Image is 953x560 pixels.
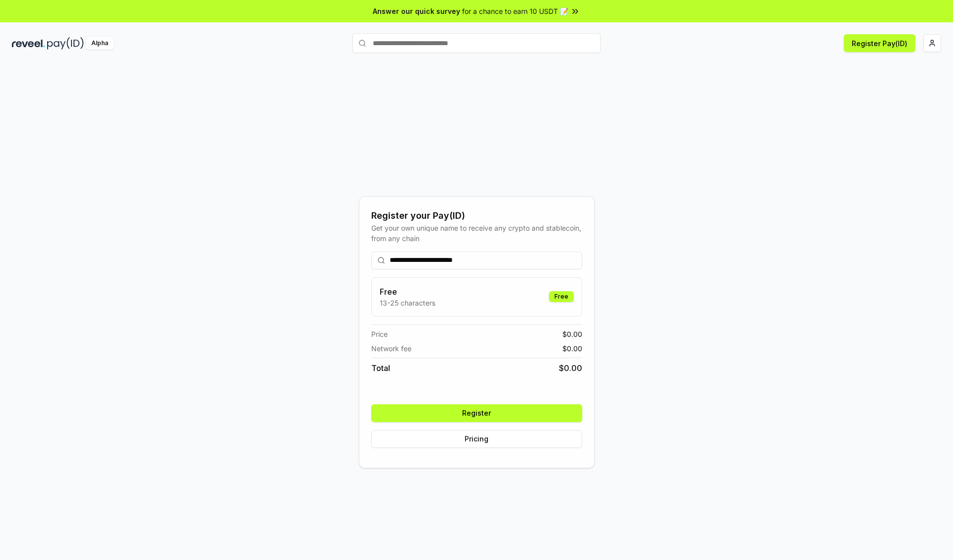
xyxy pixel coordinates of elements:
[562,329,582,339] span: $ 0.00
[371,209,582,223] div: Register your Pay(ID)
[844,34,915,52] button: Register Pay(ID)
[380,298,435,308] p: 13-25 characters
[462,6,568,16] span: for a chance to earn 10 USDT 📝
[371,223,582,244] div: Get your own unique name to receive any crypto and stablecoin, from any chain
[562,343,582,354] span: $ 0.00
[380,286,435,298] h3: Free
[12,37,45,50] img: reveel_dark
[371,404,582,422] button: Register
[371,362,390,374] span: Total
[371,430,582,448] button: Pricing
[47,37,84,50] img: pay_id
[549,291,574,302] div: Free
[86,37,114,50] div: Alpha
[371,329,388,339] span: Price
[559,362,582,374] span: $ 0.00
[371,343,411,354] span: Network fee
[373,6,460,16] span: Answer our quick survey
